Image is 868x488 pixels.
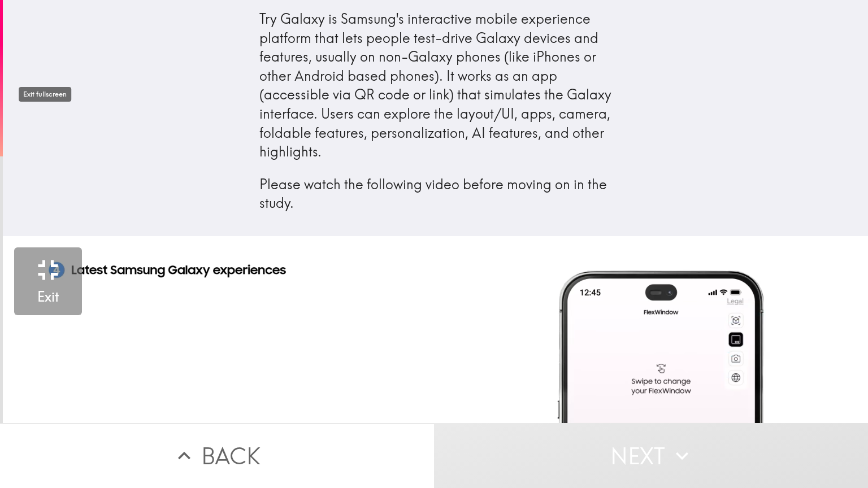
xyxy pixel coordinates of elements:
[14,247,82,315] button: Exit
[259,175,612,213] p: Please watch the following video before moving on in the study.
[259,10,612,213] div: Try Galaxy is Samsung's interactive mobile experience platform that lets people test-drive Galaxy...
[434,423,868,488] button: Next
[826,242,860,265] div: 2:49
[37,287,59,307] h5: Exit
